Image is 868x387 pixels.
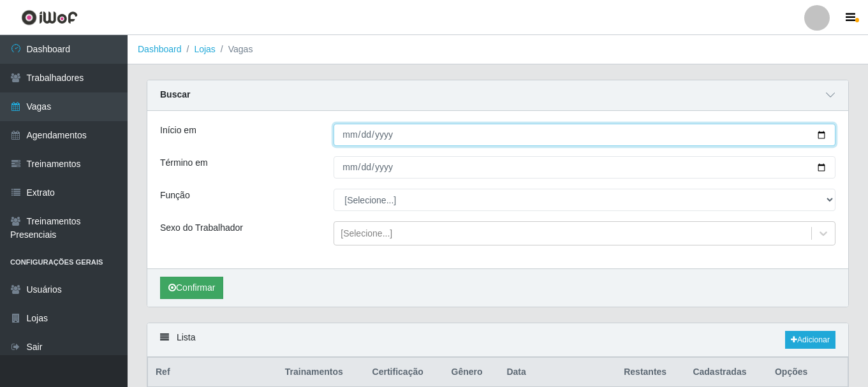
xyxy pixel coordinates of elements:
[341,227,392,240] div: [Selecione...]
[160,221,243,235] label: Sexo do Trabalhador
[194,44,215,54] a: Lojas
[160,89,190,99] strong: Buscar
[160,124,196,137] label: Início em
[785,331,835,349] a: Adicionar
[160,156,208,170] label: Término em
[147,323,848,357] div: Lista
[128,35,868,64] nav: breadcrumb
[160,189,190,202] label: Função
[216,43,253,56] li: Vagas
[334,124,835,146] input: 00/00/0000
[138,44,182,54] a: Dashboard
[334,156,835,179] input: 00/00/0000
[21,10,78,26] img: CoreUI Logo
[160,277,223,299] button: Confirmar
